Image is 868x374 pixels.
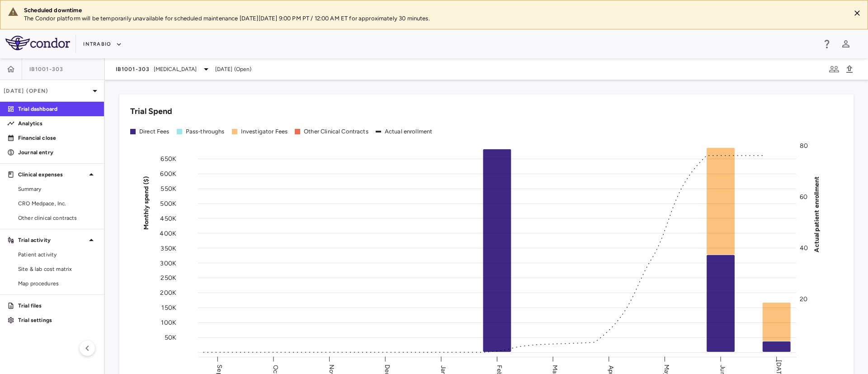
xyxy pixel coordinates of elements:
[29,66,64,73] span: IB1001-303
[5,36,70,50] img: logo-full-SnFGN8VE.png
[215,65,252,73] span: [DATE] (Open)
[161,319,176,327] tspan: 100K
[304,128,368,136] div: Other Clinical Contracts
[18,199,97,208] span: CRO Medpace, Inc.
[24,14,843,23] p: The Condor platform will be temporarily unavailable for scheduled maintenance [DATE][DATE] 9:00 P...
[160,289,176,297] tspan: 200K
[116,66,150,73] span: IB1001-303
[161,304,176,312] tspan: 150K
[160,229,176,237] tspan: 400K
[165,334,176,341] tspan: 50K
[813,176,821,252] tspan: Actual patient enrollment
[18,279,97,288] span: Map procedures
[18,302,97,310] p: Trial files
[18,265,97,273] span: Site & lab cost matrix
[24,6,843,14] div: Scheduled downtime
[139,128,170,136] div: Direct Fees
[800,295,807,303] tspan: 20
[160,170,176,178] tspan: 600K
[160,274,176,282] tspan: 250K
[4,87,90,95] p: [DATE] (Open)
[18,170,86,179] p: Clinical expenses
[160,185,176,193] tspan: 550K
[241,128,288,136] div: Investigator Fees
[18,185,97,193] span: Summary
[800,244,808,252] tspan: 40
[800,142,808,150] tspan: 80
[160,244,176,252] tspan: 350K
[130,105,172,118] h6: Trial Spend
[142,176,150,230] tspan: Monthly spend ($)
[18,316,97,324] p: Trial settings
[160,259,176,267] tspan: 300K
[18,105,97,113] p: Trial dashboard
[186,128,225,136] div: Pass-throughs
[18,134,97,142] p: Financial close
[18,214,97,222] span: Other clinical contracts
[18,119,97,128] p: Analytics
[160,214,176,222] tspan: 450K
[18,236,86,244] p: Trial activity
[160,199,176,207] tspan: 500K
[160,155,176,163] tspan: 650K
[18,251,97,259] span: Patient activity
[83,37,122,52] button: IntraBio
[385,128,433,136] div: Actual enrollment
[850,6,864,20] button: Close
[18,148,97,156] p: Journal entry
[154,65,197,73] span: [MEDICAL_DATA]
[800,193,807,201] tspan: 60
